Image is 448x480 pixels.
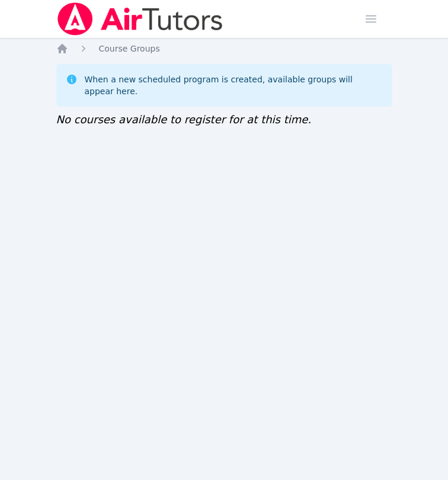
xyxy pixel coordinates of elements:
a: Course Groups [99,43,160,55]
span: No courses available to register for at this time. [56,113,312,126]
nav: Breadcrumb [56,43,392,55]
img: Air Tutors [56,2,224,36]
div: When a new scheduled program is created, available groups will appear here. [85,73,383,97]
span: Course Groups [99,44,160,53]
